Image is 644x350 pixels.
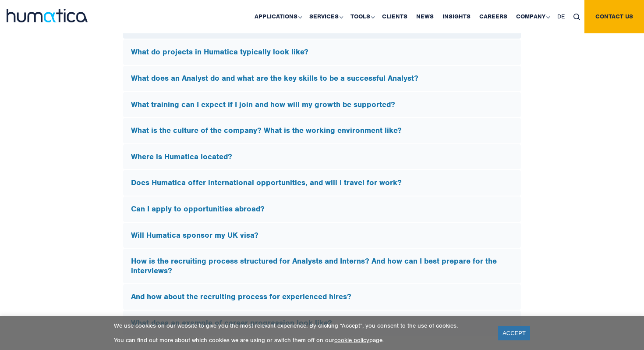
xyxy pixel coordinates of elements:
[114,336,487,344] p: You can find out more about which cookies we are using or switch them off on our page.
[131,257,513,275] h5: How is the recruiting process structured for Analysts and Interns? And how can I best prepare for...
[131,74,513,83] h5: What does an Analyst do and what are the key skills to be a successful Analyst?
[131,292,513,302] h5: And how about the recruiting process for experienced hires?
[131,178,513,188] h5: Does Humatica offer international opportunities, and will I travel for work?
[131,126,513,136] h5: What is the culture of the company? What is the working environment like?
[557,13,565,20] span: DE
[334,336,369,344] a: cookie policy
[573,14,580,20] img: search_icon
[131,100,513,110] h5: What training can I expect if I join and how will my growth be supported?
[7,9,88,22] img: logo
[131,231,513,240] h5: Will Humatica sponsor my UK visa?
[498,326,530,340] a: ACCEPT
[131,204,513,214] h5: Can I apply to opportunities abroad?
[131,47,513,57] h5: What do projects in Humatica typically look like?
[131,152,513,162] h5: Where is Humatica located?
[114,322,487,329] p: We use cookies on our website to give you the most relevant experience. By clicking “Accept”, you...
